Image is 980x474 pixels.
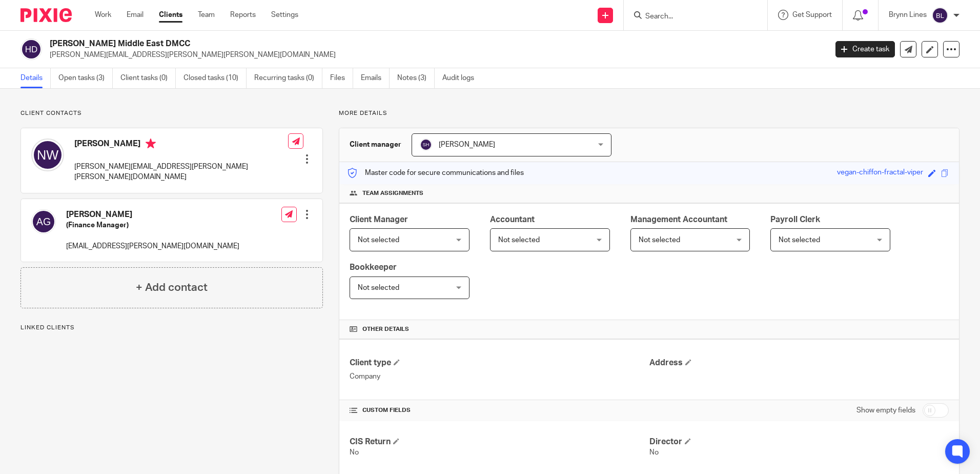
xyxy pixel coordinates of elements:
[347,168,524,178] p: Master code for secure communications and files
[271,10,298,20] a: Settings
[21,109,323,117] p: Client contacts
[21,68,51,88] a: Details
[630,215,727,224] span: Management Accountant
[792,11,832,18] span: Get Support
[146,139,156,149] i: Primary
[136,280,208,295] h4: + Add contact
[644,12,737,22] input: Search
[350,406,649,414] h4: CUSTOM FIELDS
[350,437,649,447] h4: CIS Return
[362,189,423,197] span: Team assignments
[198,10,215,20] a: Team
[21,38,42,60] img: svg%3E
[779,236,820,244] span: Not selected
[420,139,432,151] img: svg%3E
[21,8,72,22] img: Pixie
[66,209,239,220] h4: [PERSON_NAME]
[50,50,820,60] p: [PERSON_NAME][EMAIL_ADDRESS][PERSON_NAME][PERSON_NAME][DOMAIN_NAME]
[439,141,495,148] span: [PERSON_NAME]
[95,10,111,20] a: Work
[183,68,247,88] a: Closed tasks (10)
[442,68,482,88] a: Audit logs
[358,284,399,291] span: Not selected
[889,10,927,20] p: Brynn Lines
[21,324,323,332] p: Linked clients
[358,236,399,244] span: Not selected
[350,371,649,382] p: Company
[397,68,435,88] a: Notes (3)
[490,215,535,224] span: Accountant
[31,209,56,234] img: svg%3E
[159,10,182,20] a: Clients
[58,68,113,88] a: Open tasks (3)
[66,241,239,251] p: [EMAIL_ADDRESS][PERSON_NAME][DOMAIN_NAME]
[31,139,64,171] img: svg%3E
[837,167,923,179] div: vegan-chiffon-fractal-viper
[350,358,649,368] h4: Client type
[230,10,256,20] a: Reports
[770,215,820,224] span: Payroll Clerk
[649,437,949,447] h4: Director
[856,405,915,416] label: Show empty fields
[254,68,322,88] a: Recurring tasks (0)
[350,215,408,224] span: Client Manager
[120,68,176,88] a: Client tasks (0)
[350,449,359,456] span: No
[639,236,680,244] span: Not selected
[361,68,390,88] a: Emails
[835,41,895,57] a: Create task
[127,10,144,20] a: Email
[649,358,949,368] h4: Address
[50,38,666,49] h2: [PERSON_NAME] Middle East DMCC
[339,109,959,117] p: More details
[362,325,409,333] span: Other details
[74,162,288,183] p: [PERSON_NAME][EMAIL_ADDRESS][PERSON_NAME][PERSON_NAME][DOMAIN_NAME]
[330,68,353,88] a: Files
[649,449,659,456] span: No
[932,7,948,24] img: svg%3E
[350,140,401,150] h3: Client manager
[498,236,540,244] span: Not selected
[350,263,397,271] span: Bookkeeper
[74,139,288,151] h4: [PERSON_NAME]
[66,220,239,230] h5: (Finance Manager)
